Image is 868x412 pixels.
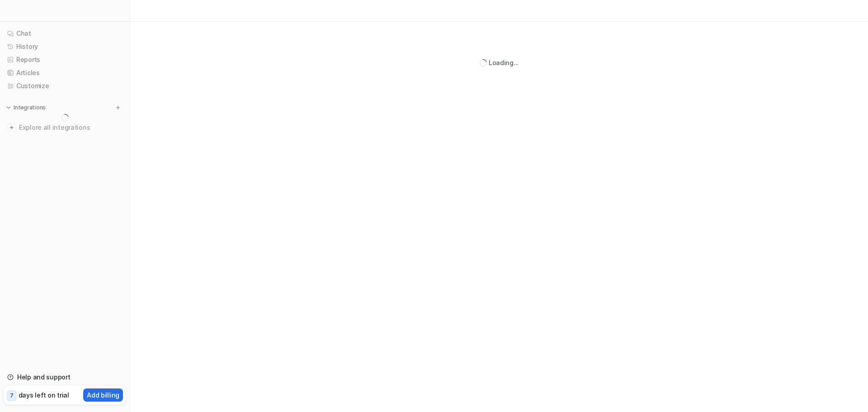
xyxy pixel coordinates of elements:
[4,27,126,40] a: Chat
[489,58,519,67] div: Loading...
[4,40,126,53] a: History
[10,392,14,400] p: 7
[19,390,69,400] p: days left on trial
[83,388,123,402] button: Add billing
[87,390,119,400] p: Add billing
[4,53,126,66] a: Reports
[4,371,126,384] a: Help and support
[115,104,121,111] img: menu_add.svg
[5,104,12,111] img: expand menu
[4,66,126,79] a: Articles
[4,103,48,112] button: Integrations
[4,121,126,134] a: Explore all integrations
[4,80,126,92] a: Customize
[7,123,16,132] img: explore all integrations
[19,120,123,135] span: Explore all integrations
[14,104,46,111] p: Integrations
